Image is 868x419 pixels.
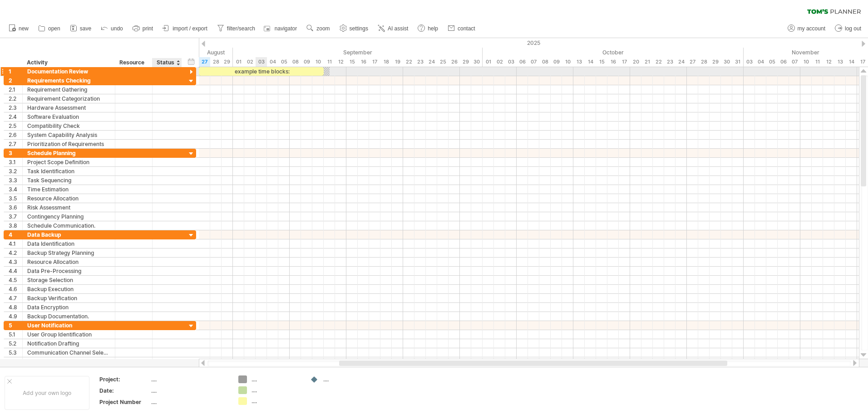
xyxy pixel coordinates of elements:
div: Monday, 6 October 2025 [517,57,528,67]
div: 2.6 [9,131,22,139]
div: example time blocks: [199,67,324,76]
div: 3 [9,149,22,157]
div: Thursday, 16 October 2025 [607,57,619,67]
div: .... [323,375,373,383]
a: AI assist [375,23,411,34]
div: Friday, 10 October 2025 [562,57,573,67]
a: navigator [262,23,300,34]
div: Hardware Assessment [27,103,110,112]
div: Contingency Planning [27,212,110,221]
a: print [130,23,156,34]
div: 5.2 [9,339,22,348]
div: Thursday, 25 September 2025 [437,57,449,67]
span: save [80,25,91,32]
div: Thursday, 30 October 2025 [721,57,732,67]
div: Tuesday, 11 November 2025 [812,57,823,67]
div: October 2025 [483,48,744,57]
div: Friday, 29 August 2025 [222,57,233,67]
div: Requirement Gathering [27,85,110,94]
a: zoom [304,23,332,34]
span: settings [350,25,368,32]
div: Tuesday, 9 September 2025 [301,57,312,67]
div: Documentation Review [27,67,110,76]
div: Friday, 14 November 2025 [846,57,857,67]
span: new [19,25,29,32]
div: 5 [9,321,22,330]
div: Backup Documentation. [27,312,110,321]
div: 4.8 [9,303,22,312]
div: September 2025 [233,48,483,57]
div: 2.1 [9,85,22,94]
div: 1 [9,67,22,76]
div: Monday, 13 October 2025 [573,57,585,67]
div: 4.6 [9,285,22,293]
div: Risk Assessment [27,203,110,212]
div: Thursday, 9 October 2025 [551,57,562,67]
div: Monday, 15 September 2025 [346,57,358,67]
div: 4.9 [9,312,22,321]
div: Wednesday, 1 October 2025 [483,57,494,67]
div: .... [252,397,301,405]
div: Friday, 5 September 2025 [278,57,290,67]
div: .... [151,375,227,383]
div: User Group Identification [27,330,110,339]
div: Monday, 27 October 2025 [687,57,698,67]
div: Backup Verification [27,294,110,302]
div: Activity [27,58,110,67]
div: 2.4 [9,112,22,121]
div: Monday, 20 October 2025 [630,57,641,67]
div: 3.7 [9,212,22,221]
div: 4 [9,230,22,239]
span: contact [458,25,475,32]
div: Wednesday, 15 October 2025 [596,57,607,67]
div: Tuesday, 16 September 2025 [358,57,369,67]
div: System Capability Analysis [27,131,110,139]
div: Project Number [99,398,149,406]
div: 2.2 [9,94,22,103]
span: help [428,25,438,32]
div: Wednesday, 22 October 2025 [653,57,664,67]
a: contact [445,23,478,34]
div: Thursday, 2 October 2025 [494,57,505,67]
div: Tuesday, 2 September 2025 [244,57,256,67]
div: Wednesday, 5 November 2025 [766,57,778,67]
div: Resource Allocation [27,258,110,266]
div: Compatibility Check [27,122,110,130]
div: Communication Channel Selection [27,348,110,357]
a: save [68,23,94,34]
div: Friday, 3 October 2025 [505,57,517,67]
div: Software Evaluation [27,112,110,121]
div: Tuesday, 14 October 2025 [585,57,596,67]
div: Monday, 3 November 2025 [744,57,755,67]
div: 3.6 [9,203,22,212]
div: Thursday, 6 November 2025 [778,57,789,67]
div: Data Pre-Processing [27,267,110,275]
div: 4.4 [9,267,22,275]
span: my account [798,25,825,32]
span: import / export [173,25,207,32]
div: Thursday, 23 October 2025 [664,57,676,67]
div: 3.8 [9,221,22,230]
div: Tuesday, 30 September 2025 [471,57,483,67]
div: Friday, 17 October 2025 [619,57,630,67]
div: Wednesday, 24 September 2025 [426,57,437,67]
div: 5.4 [9,357,22,366]
div: Data Identification [27,239,110,248]
div: Tuesday, 28 October 2025 [698,57,710,67]
div: Tuesday, 23 September 2025 [414,57,426,67]
div: Task Sequencing [27,176,110,185]
a: settings [337,23,371,34]
span: log out [845,25,861,32]
div: Requirements Checking [27,76,110,85]
div: Prioritization of Requirements [27,140,110,148]
a: my account [785,23,828,34]
div: 3.1 [9,158,22,166]
div: Friday, 12 September 2025 [335,57,346,67]
div: Wednesday, 3 September 2025 [256,57,267,67]
div: Tuesday, 21 October 2025 [641,57,653,67]
a: undo [99,23,126,34]
div: Friday, 26 September 2025 [449,57,460,67]
div: Tuesday, 7 October 2025 [528,57,539,67]
div: Thursday, 11 September 2025 [324,57,335,67]
div: Resource [119,58,147,67]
